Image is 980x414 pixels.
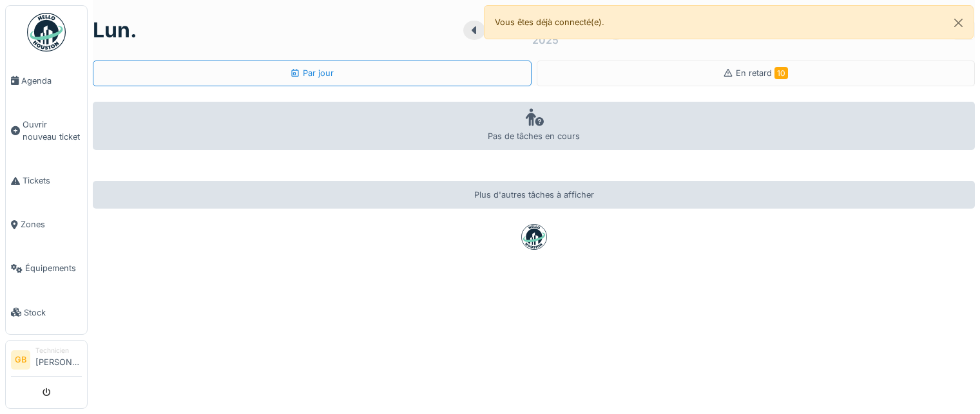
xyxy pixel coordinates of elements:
span: En retard [736,68,788,78]
a: Tickets [6,159,87,203]
div: Pas de tâches en cours [93,102,975,150]
a: Ouvrir nouveau ticket [6,102,87,158]
span: Stock [24,306,82,319]
a: Agenda [6,59,87,102]
a: Zones [6,203,87,247]
h1: lun. [93,18,137,42]
img: badge-BVDL4wpA.svg [521,224,547,250]
a: GB Technicien[PERSON_NAME] [11,346,82,377]
span: Zones [21,218,82,231]
a: Équipements [6,247,87,290]
li: GB [11,350,30,370]
span: 10 [774,67,788,79]
span: Équipements [25,262,82,274]
span: Tickets [23,174,82,187]
div: Plus d'autres tâches à afficher [93,181,975,209]
img: Badge_color-CXgf-gQk.svg [27,13,66,52]
span: Agenda [21,75,82,87]
button: Close [944,6,973,40]
div: Par jour [290,67,334,79]
div: 2025 [532,32,559,48]
a: Stock [6,290,87,334]
div: Vous êtes déjà connecté(e). [484,5,974,39]
span: Ouvrir nouveau ticket [23,118,82,143]
div: Technicien [35,346,82,355]
li: [PERSON_NAME] [35,346,82,373]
